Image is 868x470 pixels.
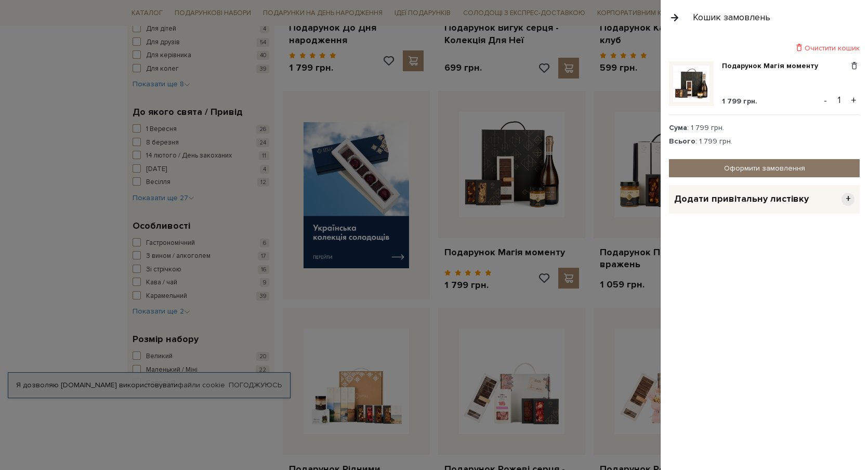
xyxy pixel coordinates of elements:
[669,137,695,146] strong: Всього
[669,43,860,53] div: Очистити кошик
[669,123,860,133] div: : 1 799 грн.
[848,93,860,108] button: +
[820,93,831,108] button: -
[722,61,826,71] a: Подарунок Магія моменту
[841,193,854,206] span: +
[673,66,709,102] img: Подарунок Магія моменту
[669,137,860,146] div: : 1 799 грн.
[693,11,770,23] div: Кошик замовлень
[669,123,687,132] strong: Сума
[669,159,860,177] a: Оформити замовлення
[674,193,809,205] span: Додати привітальну листівку
[722,97,757,106] span: 1 799 грн.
